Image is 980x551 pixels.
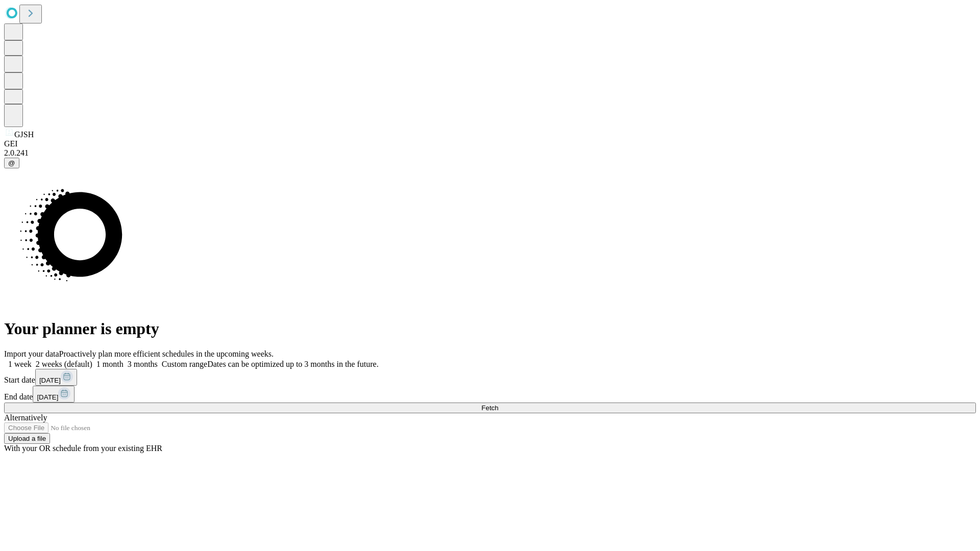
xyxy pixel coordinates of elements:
span: GJSH [14,130,34,139]
div: Start date [4,369,976,386]
span: 2 weeks (default) [36,360,92,368]
div: GEI [4,139,976,148]
span: Fetch [481,404,498,412]
span: @ [8,159,15,167]
span: Custom range [162,360,207,368]
span: [DATE] [37,393,58,401]
button: Upload a file [4,433,50,444]
span: Import your data [4,349,59,358]
span: 1 month [96,360,124,368]
span: Alternatively [4,413,47,422]
button: Fetch [4,403,976,413]
span: Dates can be optimized up to 3 months in the future. [207,360,378,368]
button: @ [4,158,19,168]
span: Proactively plan more efficient schedules in the upcoming weeks. [59,349,274,358]
h1: Your planner is empty [4,319,976,338]
span: 1 week [8,360,32,368]
span: 3 months [128,360,158,368]
div: End date [4,386,976,403]
span: [DATE] [39,377,61,384]
button: [DATE] [35,369,77,386]
div: 2.0.241 [4,148,976,158]
span: With your OR schedule from your existing EHR [4,444,162,453]
button: [DATE] [33,386,75,403]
